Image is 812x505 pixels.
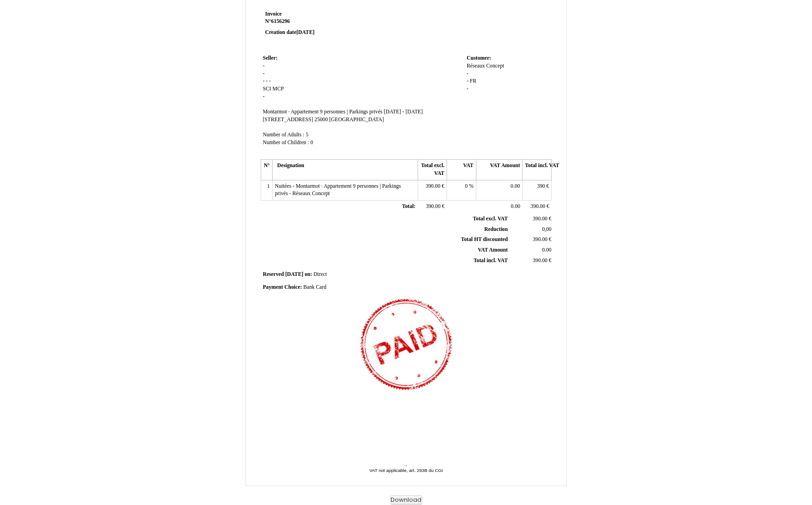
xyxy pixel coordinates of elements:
strong: N° [265,18,375,25]
th: N° [261,160,272,180]
span: FR [470,78,476,84]
span: 0.00 [542,247,551,253]
span: on: [305,271,312,277]
span: 0 [465,183,468,189]
span: - [467,86,469,92]
span: Number of Children : [263,140,309,146]
span: Number of Adults : [263,132,305,138]
span: - [467,71,469,77]
span: Reserved [263,271,284,277]
th: VAT [447,160,476,180]
td: € [523,201,552,213]
span: Total HT discounted [461,236,508,242]
span: VAT Amount [478,247,508,253]
span: 390.00 [533,236,548,242]
span: Nuitées - Montarmot · Appartement 9 personnes | Parkings privés - Réseaux Concept [275,183,401,197]
span: - [405,463,407,468]
span: - [269,78,271,84]
span: Concept [486,63,504,69]
span: 5 [306,132,308,138]
th: Designation [272,160,418,180]
span: [GEOGRAPHIC_DATA] [329,117,384,123]
th: Total incl. VAT [523,160,552,180]
span: [STREET_ADDRESS] [263,117,314,123]
span: 6156296 [271,18,290,24]
span: 390.00 [426,183,440,189]
th: Total excl. VAT [418,160,447,180]
td: € [418,201,447,213]
span: Payment Choice: [263,284,302,290]
span: VAT not applicable, art. 293B du CGI [370,468,443,473]
span: Réseaux [467,63,485,69]
span: Total excl. VAT [473,216,508,222]
span: - [263,71,265,77]
span: MCP [273,86,284,92]
span: 0.00 [511,203,520,209]
td: € [510,214,553,224]
td: € [418,180,447,200]
span: SCI [263,86,271,92]
span: Montarmot · Appartement 9 personnes | Parkings privés [263,109,383,115]
span: [DATE] [286,271,303,277]
span: Invoice [265,11,282,17]
span: 390.00 [426,203,441,209]
th: VAT Amount [476,160,522,180]
strong: Creation date [265,29,315,35]
span: Direct [314,271,327,277]
span: Customer: [467,55,491,61]
span: Total incl. VAT [474,258,508,264]
td: % [447,180,476,200]
span: - [263,63,265,69]
span: - [467,78,469,84]
span: 0.00 [511,183,520,189]
span: - [263,78,265,84]
span: - [266,78,268,84]
span: 390 [537,183,545,189]
span: Seller: [263,55,278,61]
span: 390.00 [533,258,548,264]
span: 390.00 [531,203,545,209]
span: [DATE] [297,29,314,35]
td: € [510,255,553,266]
td: € [523,180,552,200]
span: 0 [310,140,313,146]
span: 25000 [314,117,328,123]
td: € [510,235,553,245]
span: Bank Card [303,284,326,290]
span: Total: [402,203,415,209]
span: 390.00 [533,216,548,222]
span: 0,00 [542,226,551,232]
span: - [263,94,265,100]
span: Reduction [484,226,508,232]
button: Download [391,495,422,505]
span: [DATE] - [DATE] [384,109,423,115]
td: 1 [261,180,272,200]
